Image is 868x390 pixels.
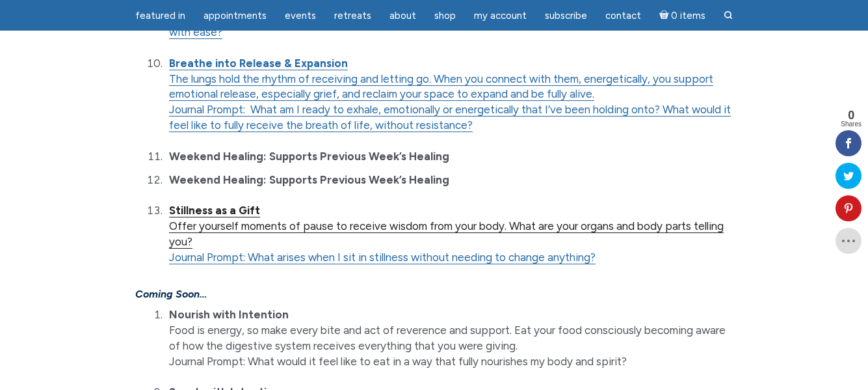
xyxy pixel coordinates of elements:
[169,204,260,217] strong: Stillness as a Gift
[277,3,324,29] a: Events
[537,3,595,29] a: Subscribe
[466,3,534,29] a: My Account
[659,10,672,21] i: Cart
[334,10,371,21] span: Retreats
[285,10,316,21] span: Events
[169,57,348,70] strong: Breathe into Release & Expansion
[169,308,289,321] strong: Nourish with Intention
[382,3,424,29] a: About
[841,121,861,128] span: Shares
[427,3,464,29] a: Shop
[605,10,641,21] span: Contact
[326,3,379,29] a: Retreats
[545,10,587,21] span: Subscribe
[598,3,649,29] a: Contact
[127,3,193,29] a: featured in
[204,10,267,21] span: Appointments
[841,109,861,121] span: 0
[474,10,527,21] span: My Account
[651,2,714,29] a: Cart0 items
[135,288,207,300] em: Coming Soon…
[169,150,449,163] strong: Weekend Healing: Supports Previous Week’s Healing
[135,10,185,21] span: featured in
[671,11,705,21] span: 0 items
[169,204,724,249] a: Stillness as a Gift Offer yourself moments of pause to receive wisdom from your body. What are yo...
[434,10,456,21] span: Shop
[169,173,449,186] strong: Weekend Healing: Supports Previous Week’s Healing
[169,251,596,264] a: Journal Prompt: What arises when I sit in stillness without needing to change anything?
[165,307,733,369] li: Food is energy, so make every bite and act of reverence and support. Eat your food consciously be...
[169,103,731,132] a: Journal Prompt: What am I ready to exhale, emotionally or energetically that I’ve been holding on...
[389,10,416,21] span: About
[196,3,274,29] a: Appointments
[169,57,713,102] a: Breathe into Release & Expansion The lungs hold the rhythm of receiving and letting go. When you ...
